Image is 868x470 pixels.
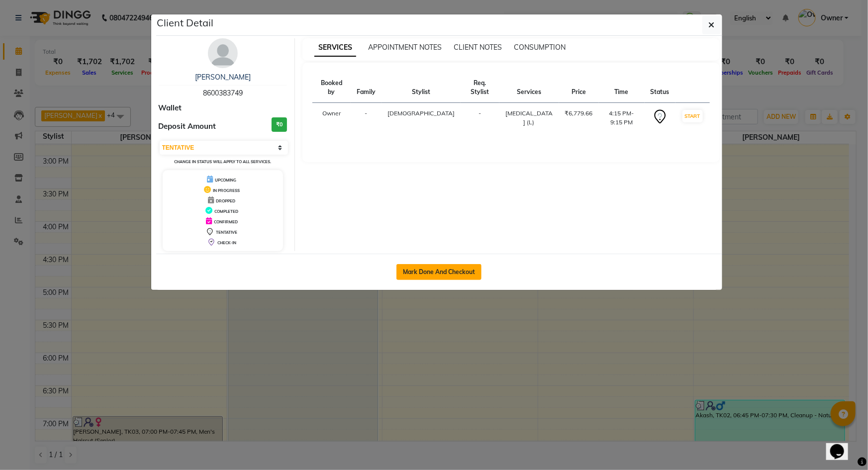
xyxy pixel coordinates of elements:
[387,109,455,117] span: [DEMOGRAPHIC_DATA]
[203,89,243,97] span: 8600383749
[312,73,351,103] th: Booked by
[645,73,675,103] th: Status
[682,110,703,122] button: START
[382,73,461,103] th: Stylist
[272,117,287,132] h3: ₹0
[174,159,271,164] small: Change in status will apply to all services.
[461,73,499,103] th: Req. Stylist
[351,73,382,103] th: Family
[214,209,238,214] span: COMPLETED
[312,103,351,133] td: Owner
[314,39,356,57] span: SERVICES
[213,188,240,193] span: IN PROGRESS
[157,15,214,30] h5: Client Detail
[215,178,236,183] span: UPCOMING
[599,73,645,103] th: Time
[216,198,235,203] span: DROPPED
[216,230,237,235] span: TENTATIVE
[559,73,599,103] th: Price
[599,103,645,133] td: 4:15 PM-9:15 PM
[499,73,559,103] th: Services
[208,38,238,68] img: avatar
[159,102,182,114] span: Wallet
[396,264,482,280] button: Mark Done And Checkout
[514,43,566,52] span: CONSUMPTION
[826,430,858,460] iframe: chat widget
[351,103,382,133] td: -
[565,109,593,118] div: ₹6,779.66
[461,103,499,133] td: -
[217,240,236,245] span: CHECK-IN
[368,43,442,52] span: APPOINTMENT NOTES
[454,43,502,52] span: CLIENT NOTES
[214,219,238,224] span: CONFIRMED
[505,109,553,127] div: [MEDICAL_DATA] (L)
[159,121,216,132] span: Deposit Amount
[195,73,251,82] a: [PERSON_NAME]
